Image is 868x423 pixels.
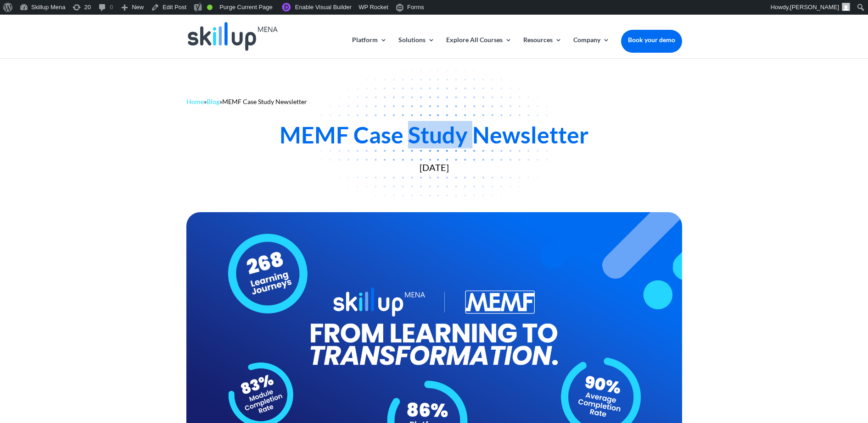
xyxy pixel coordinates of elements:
[446,37,512,58] a: Explore All Courses
[790,4,839,11] span: [PERSON_NAME]
[822,379,868,423] iframe: Chat Widget
[222,98,307,105] span: MEMF Case Study Newsletter
[186,121,682,148] div: MEMF Case Study Newsletter
[207,5,213,10] div: Good
[186,98,307,105] span: » »
[621,30,682,50] a: Book your demo
[188,22,278,51] img: Skillup Mena
[573,37,610,58] a: Company
[186,162,682,173] div: [DATE]
[207,98,219,105] a: Blog
[352,37,387,58] a: Platform
[398,37,435,58] a: Solutions
[523,37,562,58] a: Resources
[186,98,204,105] a: Home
